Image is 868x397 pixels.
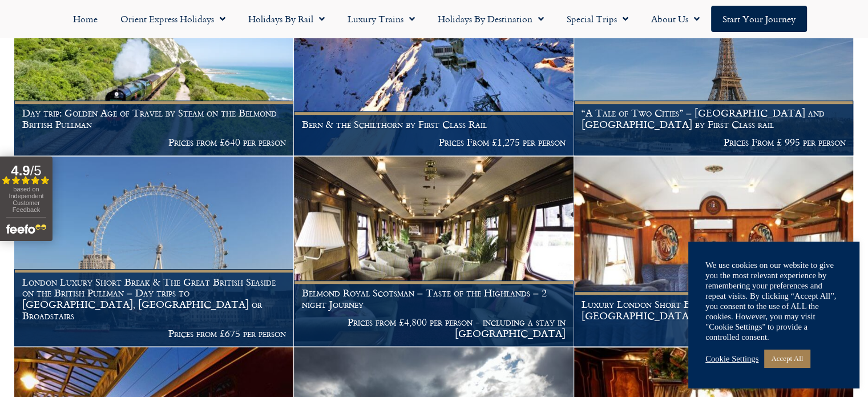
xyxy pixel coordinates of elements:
[555,6,640,32] a: Special Trips
[336,6,426,32] a: Luxury Trains
[294,157,574,347] a: Belmond Royal Scotsman – Taste of the Highlands – 2 night Journey Prices from £4,800 per person -...
[22,328,286,339] p: Prices from £675 per person
[237,6,336,32] a: Holidays by Rail
[640,6,711,32] a: About Us
[22,276,286,322] h1: London Luxury Short Break & The Great British Seaside on the British Pullman – Day trips to [GEOG...
[582,328,845,339] p: Prices from £695 per person
[705,260,842,342] div: We use cookies on our website to give you the most relevant experience by remembering your prefer...
[426,6,555,32] a: Holidays by Destination
[302,316,566,339] p: Prices from £4,800 per person - including a stay in [GEOGRAPHIC_DATA]
[22,107,286,130] h1: Day trip: Golden Age of Travel by Steam on the Belmond British Pullman
[302,119,566,130] h1: Bern & the Schilthorn by First Class Rail
[62,6,109,32] a: Home
[582,299,845,321] h1: Luxury London Short Break & Historic Bath on the [GEOGRAPHIC_DATA]
[302,137,566,148] p: Prices From £1,275 per person
[582,137,845,148] p: Prices From £ 995 per person
[6,6,862,32] nav: Menu
[22,137,286,148] p: Prices from £640 per person
[109,6,237,32] a: Orient Express Holidays
[574,157,854,347] a: Luxury London Short Break & Historic Bath on the [GEOGRAPHIC_DATA] Prices from £695 per person
[711,6,807,32] a: Start your Journey
[582,107,845,130] h1: “A Tale of Two Cities” – [GEOGRAPHIC_DATA] and [GEOGRAPHIC_DATA] by First Class rail
[14,157,294,347] a: London Luxury Short Break & The Great British Seaside on the British Pullman – Day trips to [GEOG...
[764,350,810,367] a: Accept All
[302,287,566,310] h1: Belmond Royal Scotsman – Taste of the Highlands – 2 night Journey
[705,354,758,364] a: Cookie Settings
